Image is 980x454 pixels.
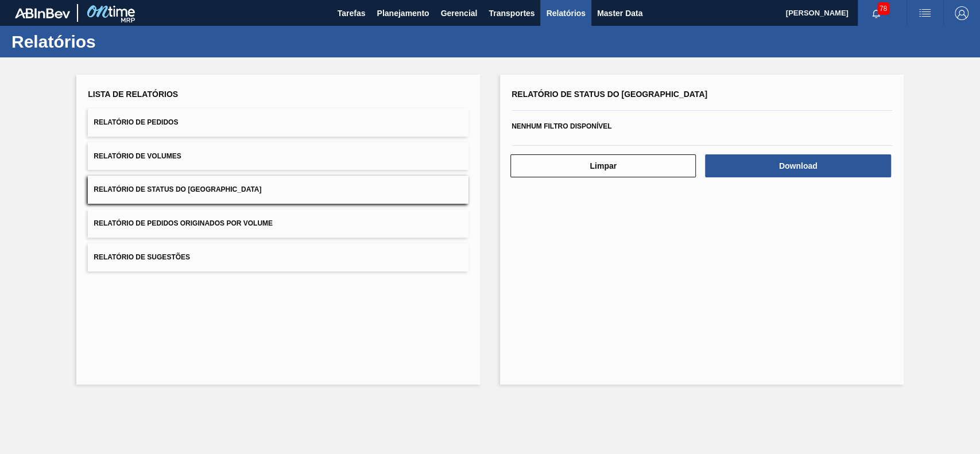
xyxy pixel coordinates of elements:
span: Relatório de Status do [GEOGRAPHIC_DATA] [512,90,707,99]
h1: Relatórios [11,35,215,48]
span: Relatório de Sugestões [94,253,190,261]
button: Download [705,154,890,177]
span: Gerencial [441,6,478,20]
button: Relatório de Pedidos [88,108,468,137]
span: Tarefas [338,6,366,20]
button: Relatório de Volumes [88,142,468,170]
span: Lista de Relatórios [88,90,178,99]
button: Relatório de Sugestões [88,243,468,271]
span: 78 [877,2,889,15]
button: Notificações [858,5,894,21]
span: Master Data [597,6,642,20]
span: Relatório de Status do [GEOGRAPHIC_DATA] [94,185,261,193]
span: Relatório de Pedidos Originados por Volume [94,219,273,227]
span: Transportes [489,6,534,20]
span: Relatório de Volumes [94,152,181,160]
button: Relatório de Pedidos Originados por Volume [88,209,468,238]
span: Relatórios [546,6,585,20]
img: userActions [918,6,932,20]
img: Logout [955,6,969,20]
img: TNhmsLtSVTkK8tSr43FrP2fwEKptu5GPRR3wAAAABJRU5ErkJggg== [15,8,70,18]
button: Relatório de Status do [GEOGRAPHIC_DATA] [88,176,468,204]
span: Planejamento [377,6,429,20]
button: Limpar [510,154,696,177]
span: Relatório de Pedidos [94,118,178,126]
span: Nenhum filtro disponível [512,122,611,130]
